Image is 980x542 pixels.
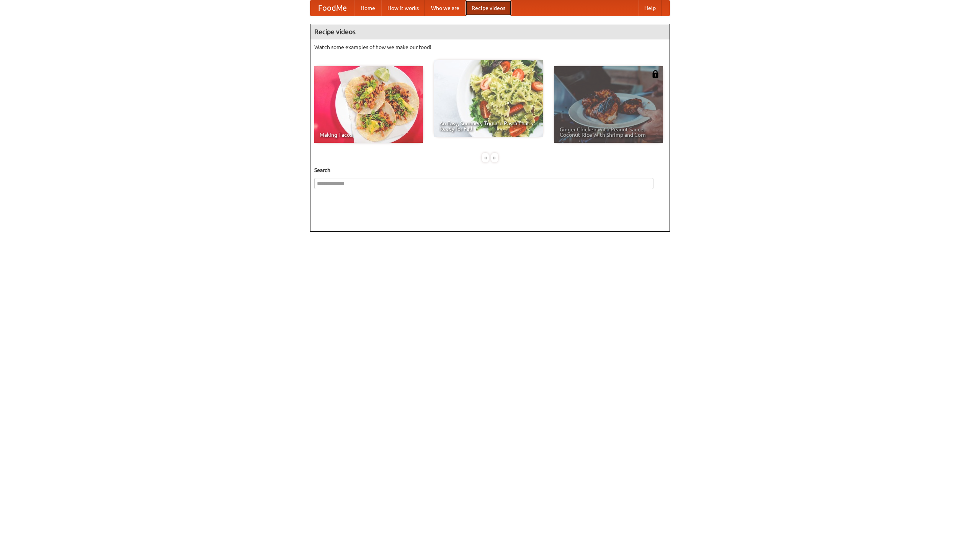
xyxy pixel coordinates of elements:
span: An Easy, Summery Tomato Pasta That's Ready for Fall [439,121,537,131]
span: Making Tacos [320,132,418,138]
a: Making Tacos [314,66,423,143]
a: Home [354,0,381,16]
h4: Recipe videos [310,24,670,39]
a: FoodMe [310,0,354,16]
a: Who we are [425,0,465,16]
a: Recipe videos [465,0,511,16]
p: Watch some examples of how we make our food! [314,43,666,51]
a: An Easy, Summery Tomato Pasta That's Ready for Fall [434,60,543,137]
a: Help [638,0,662,16]
img: 483408.png [652,70,659,78]
div: » [491,153,498,162]
h5: Search [314,166,666,174]
a: How it works [381,0,425,16]
div: « [482,153,489,162]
